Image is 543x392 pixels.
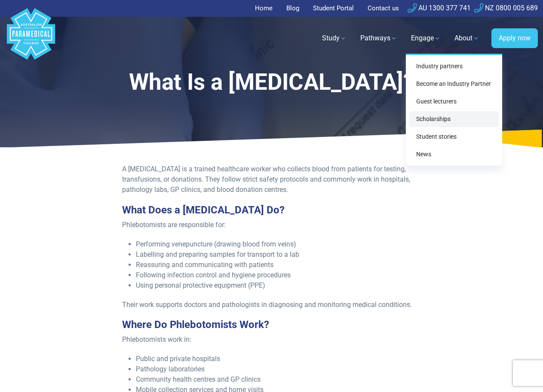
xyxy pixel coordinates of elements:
[136,280,420,291] li: Using personal protective equipment (PPE)
[5,17,57,60] a: Australian Paramedical College
[136,364,420,374] li: Pathology laboratories
[409,129,499,145] a: Student stories
[474,4,538,12] a: NZ 0800 005 689
[122,220,420,230] p: Phlebotomists are responsible for:
[122,164,420,195] p: A [MEDICAL_DATA] is a trained healthcare worker who collects blood from patients for testing, tra...
[408,4,471,12] a: AU 1300 377 741
[409,58,499,74] a: Industry partners
[406,54,502,166] div: Engage
[136,374,420,385] li: Community health centres and GP clinics
[409,94,499,109] a: Guest lecturers
[122,319,420,331] h3: Where Do Phlebotomists Work?
[122,300,420,310] p: Their work supports doctors and pathologists in diagnosing and monitoring medical conditions.
[409,111,499,127] a: Scholarships
[409,146,499,162] a: News
[136,354,420,364] li: Public and private hospitals
[491,28,538,48] a: Apply now
[409,76,499,92] a: Become an Industry Partner
[317,26,352,50] a: Study
[136,270,420,280] li: Following infection control and hygiene procedures
[136,249,420,260] li: Labelling and preparing samples for transport to a lab
[72,69,471,96] h1: What Is a [MEDICAL_DATA]?
[136,239,420,249] li: Performing venepuncture (drawing blood from veins)
[449,26,485,50] a: About
[406,26,446,50] a: Engage
[136,260,420,270] li: Reassuring and communicating with patients
[355,26,402,50] a: Pathways
[122,334,420,345] p: Phlebotomists work in:
[122,204,420,216] h3: What Does a [MEDICAL_DATA] Do?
